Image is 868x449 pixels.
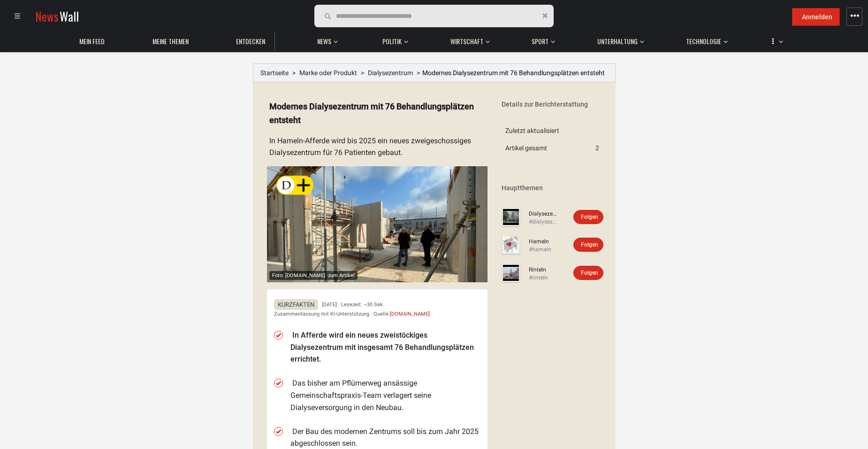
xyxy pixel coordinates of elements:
[368,69,413,77] a: Dialysezentrum
[152,37,189,46] span: Meine Themen
[35,8,79,25] a: NewsWall
[290,329,480,365] li: In Afferde wird ein neues zweistöckiges Dialysezentrum mit insgesamt 76 Behandlungsplätzen errich...
[597,37,638,46] span: Unterhaltung
[390,311,430,317] a: [DOMAIN_NAME]
[422,69,605,77] span: Modernes Dialysezentrum mit 76 Behandlungsplätzen entsteht
[593,28,644,51] button: Unterhaltung
[312,28,341,51] button: News
[502,100,609,109] div: Details zur Berichterstattung
[378,32,406,51] a: Politik
[581,214,598,220] span: Folgen
[529,238,557,246] a: Hameln
[236,37,265,46] span: Entdecken
[267,166,487,282] a: Foto: [DOMAIN_NAME] ·zum Artikel
[527,32,553,51] a: Sport
[274,300,480,318] div: [DATE] · Lesezeit: ~30 Sek. Zusammenfassung mit KI-Unterstützung · Quelle:
[792,8,840,26] button: Anmelden
[378,28,408,51] button: Politik
[581,270,598,276] span: Folgen
[529,274,557,282] div: #rinteln
[299,69,357,77] a: Marke oder Produkt
[290,377,480,413] li: Das bisher am Pflümerweg ansässige Gemeinschaftspraxis-Team verlagert seine Dialyseversorgung in ...
[312,32,336,51] a: News
[527,28,555,51] button: Sport
[260,69,289,77] a: Startseite
[593,32,642,51] a: Unterhaltung
[529,218,557,226] div: #dialysezentrum
[532,37,548,46] span: Sport
[446,32,488,51] a: Wirtschaft
[502,139,592,157] td: Artikel gesamt
[269,271,358,280] div: Foto: [DOMAIN_NAME] ·
[581,241,598,248] span: Folgen
[502,122,592,139] td: Zuletzt aktualisiert
[502,183,609,193] div: Hauptthemen
[529,266,557,274] a: Rinteln
[382,37,402,46] span: Politik
[328,272,355,279] span: zum Artikel
[802,13,832,21] span: Anmelden
[681,32,726,51] a: Technologie
[529,210,557,218] a: Dialysezentrum
[35,8,59,25] span: News
[502,263,520,282] img: Profilbild von Rinteln
[79,37,105,46] span: Mein Feed
[592,139,608,157] td: 2
[502,235,520,254] img: Profilbild von Hameln
[274,299,318,310] span: Kurzfakten
[317,37,331,46] span: News
[502,208,520,226] img: Profilbild von Dialysezentrum
[450,37,483,46] span: Wirtschaft
[529,246,557,254] div: #hameln
[681,28,728,51] button: Technologie
[446,28,490,51] button: Wirtschaft
[267,166,487,282] img: Vorschaubild von dewezet.de
[686,37,721,46] span: Technologie
[60,8,79,25] span: Wall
